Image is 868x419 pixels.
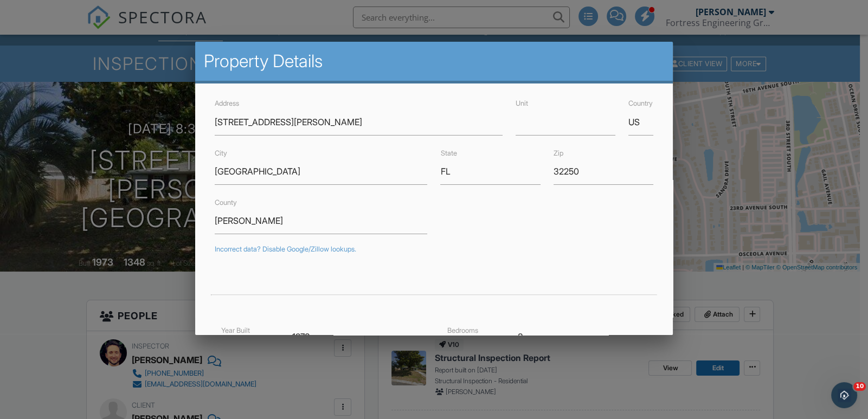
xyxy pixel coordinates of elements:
[215,99,239,107] label: Address
[516,99,528,107] label: Unit
[215,149,227,157] label: City
[831,382,857,408] iframe: Intercom live chat
[215,198,237,207] label: County
[853,382,866,391] span: 10
[215,245,653,254] div: Incorrect data? Disable Google/Zillow lookups.
[221,326,250,334] label: Year Built
[554,149,563,157] label: Zip
[628,99,653,107] label: Country
[447,326,478,334] label: Bedrooms
[440,149,456,157] label: State
[204,50,664,72] h2: Property Details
